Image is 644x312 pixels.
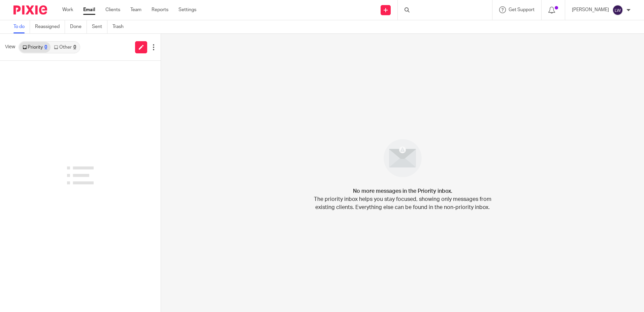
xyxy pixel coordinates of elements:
img: Pixie [13,5,47,15]
div: 0 [44,45,47,50]
img: svg%3E [612,5,623,16]
a: Email [83,6,95,13]
a: Other0 [51,42,79,53]
span: View [5,44,15,51]
a: Reassigned [35,20,65,33]
h4: No more messages in the Priority inbox. [353,187,452,195]
a: Priority0 [19,42,51,53]
a: Trash [112,20,129,33]
div: 0 [73,45,76,50]
a: To do [13,20,30,33]
span: Get Support [509,7,535,12]
a: Clients [105,6,120,13]
img: image [379,135,426,182]
a: Team [130,6,141,13]
a: Settings [179,6,196,13]
a: Done [70,20,87,33]
a: Reports [152,6,168,13]
p: The priority inbox helps you stay focused, showing only messages from existing clients. Everythin... [313,195,492,211]
a: Work [62,6,73,13]
a: Sent [92,20,107,33]
p: [PERSON_NAME] [572,6,609,13]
